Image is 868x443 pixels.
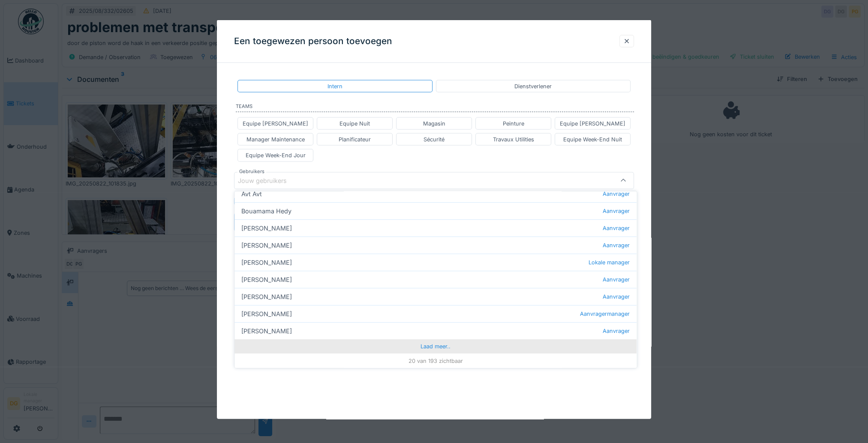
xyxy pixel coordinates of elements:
[502,120,524,128] div: Peinture
[423,120,445,128] div: Magasin
[493,135,534,144] div: Travaux Utilities
[603,293,630,301] span: Aanvrager
[603,207,630,215] span: Aanvrager
[589,258,630,266] span: Lokale manager
[234,305,637,322] div: [PERSON_NAME]
[603,275,630,284] span: Aanvrager
[327,82,342,90] div: Intern
[238,176,299,185] div: Jouw gebruikers
[234,254,637,271] div: [PERSON_NAME]
[560,120,625,128] div: Equipe [PERSON_NAME]
[234,202,637,219] div: Bouamama Hedy
[603,241,630,249] span: Aanvrager
[563,135,622,144] div: Equipe Week-End Nuit
[234,322,637,339] div: [PERSON_NAME]
[603,327,630,335] span: Aanvrager
[234,185,637,202] div: Avt Avt
[423,135,445,144] div: Sécurité
[234,271,637,288] div: [PERSON_NAME]
[580,310,630,318] span: Aanvragermanager
[234,353,637,368] div: 20 van 193 zichtbaar
[339,120,370,128] div: Equipe Nuit
[246,135,305,144] div: Manager Maintenance
[234,219,637,236] div: [PERSON_NAME]
[339,135,371,144] div: Planificateur
[234,339,637,353] div: Laad meer..
[234,36,392,47] h3: Een toegewezen persoon toevoegen
[237,168,266,175] label: Gebruikers
[603,190,630,198] span: Aanvrager
[234,288,637,305] div: [PERSON_NAME]
[236,103,634,112] label: Teams
[246,151,306,159] div: Equipe Week-End Jour
[603,224,630,232] span: Aanvrager
[514,82,552,90] div: Dienstverlener
[234,236,637,254] div: [PERSON_NAME]
[243,120,308,128] div: Equipe [PERSON_NAME]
